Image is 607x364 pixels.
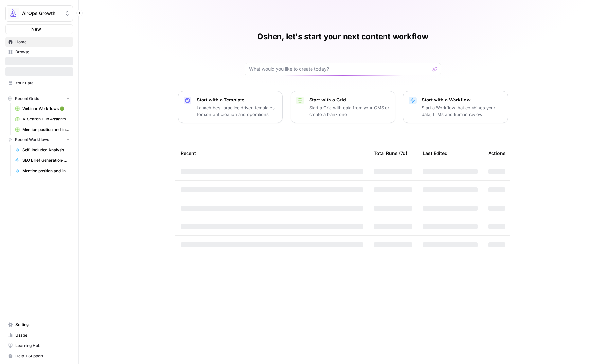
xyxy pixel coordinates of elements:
[423,144,448,162] div: Last Edited
[15,322,70,328] span: Settings
[12,166,73,176] a: Mention position and linked
[422,104,502,118] p: Start a Workflow that combines your data, LLMs and human review
[22,10,62,17] span: AirOps Growth
[12,114,73,124] a: AI Search Hub Assignment
[488,144,506,162] div: Actions
[15,80,70,86] span: Your Data
[181,144,363,162] div: Recent
[15,343,70,349] span: Learning Hub
[5,330,73,340] a: Usage
[291,91,395,123] button: Start with a GridStart a Grid with data from your CMS or create a blank one
[15,353,70,359] span: Help + Support
[15,137,49,143] span: Recent Workflows
[12,145,73,155] a: Self-Included Analysis
[12,155,73,166] a: SEO Brief Generation-Q/A Format 🟡🟡
[22,147,70,153] span: Self-Included Analysis
[15,96,39,101] span: Recent Grids
[5,94,73,103] button: Recent Grids
[5,24,73,34] button: New
[31,26,41,32] span: New
[5,351,73,361] button: Help + Support
[197,104,277,118] p: Launch best-practice driven templates for content creation and operations
[12,103,73,114] a: Webinar Workflows 🟢
[403,91,508,123] button: Start with a WorkflowStart a Workflow that combines your data, LLMs and human review
[15,39,70,45] span: Home
[257,31,428,42] h1: Oshen, let's start your next content workflow
[8,8,19,19] img: AirOps Growth Logo
[178,91,283,123] button: Start with a TemplateLaunch best-practice driven templates for content creation and operations
[422,97,502,103] p: Start with a Workflow
[15,332,70,338] span: Usage
[5,47,73,57] a: Browse
[309,104,390,118] p: Start a Grid with data from your CMS or create a blank one
[249,66,429,72] input: What would you like to create today?
[5,5,73,22] button: Workspace: AirOps Growth
[309,97,390,103] p: Start with a Grid
[22,127,70,133] span: Mention position and linked Grid
[15,49,70,55] span: Browse
[22,106,70,112] span: Webinar Workflows 🟢
[12,124,73,135] a: Mention position and linked Grid
[5,135,73,145] button: Recent Workflows
[5,319,73,330] a: Settings
[374,144,407,162] div: Total Runs (7d)
[22,157,70,163] span: SEO Brief Generation-Q/A Format 🟡🟡
[5,37,73,47] a: Home
[5,78,73,88] a: Your Data
[22,116,70,122] span: AI Search Hub Assignment
[197,97,277,103] p: Start with a Template
[5,340,73,351] a: Learning Hub
[22,168,70,174] span: Mention position and linked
